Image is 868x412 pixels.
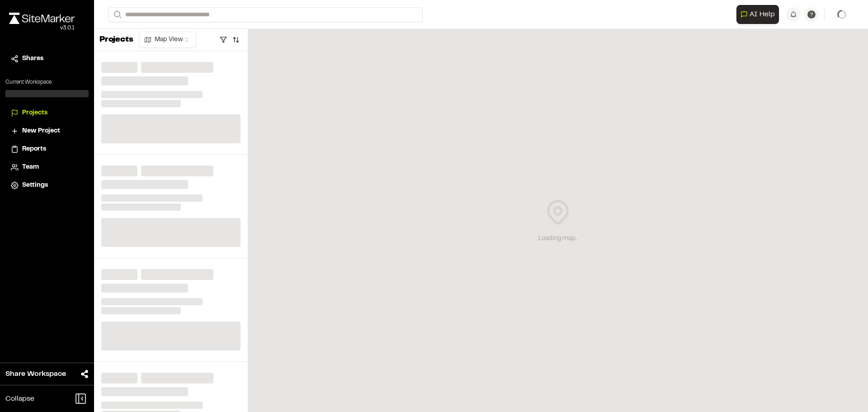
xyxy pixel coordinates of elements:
span: Projects [22,108,47,118]
span: Settings [22,180,48,190]
div: Loading map... [538,234,578,244]
button: Search [108,7,125,22]
a: Projects [11,108,83,118]
span: Shares [22,54,43,64]
div: Open AI Assistant [736,5,783,24]
a: Team [11,162,83,172]
div: Oh geez...please don't... [9,24,75,32]
a: Reports [11,144,83,154]
span: Team [22,162,39,172]
img: rebrand.png [9,13,75,24]
span: Reports [22,144,46,154]
span: Share Workspace [5,369,66,379]
p: Projects [99,34,133,46]
a: Settings [11,180,83,190]
a: Shares [11,54,83,64]
span: AI Help [750,9,775,20]
span: Collapse [5,393,34,404]
p: Current Workspace [5,78,89,86]
button: Open AI Assistant [736,5,779,24]
a: New Project [11,126,83,136]
span: New Project [22,126,60,136]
